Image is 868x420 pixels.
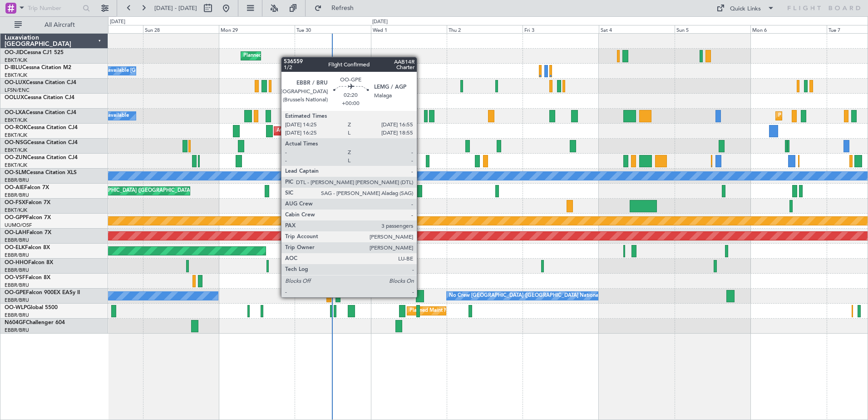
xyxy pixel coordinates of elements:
a: EBKT/KJK [5,162,27,169]
span: OO-ELK [5,245,25,250]
a: EBKT/KJK [5,132,27,139]
div: Sun 5 [675,25,750,33]
span: OO-LUX [5,80,26,85]
div: Mon 6 [750,25,826,33]
span: All Aircraft [24,22,96,28]
span: OO-GPE [5,290,26,295]
div: Planned Maint Kortrijk-[GEOGRAPHIC_DATA] [243,49,349,63]
div: No Crew [GEOGRAPHIC_DATA] ([GEOGRAPHIC_DATA] National) [449,289,601,303]
span: N604GF [5,320,26,325]
span: OO-HHO [5,260,28,265]
a: OO-LUXCessna Citation CJ4 [5,80,76,85]
a: EBKT/KJK [5,72,27,79]
a: OO-AIEFalcon 7X [5,185,49,190]
a: OO-ELKFalcon 8X [5,245,50,250]
a: OO-FSXFalcon 7X [5,200,50,205]
a: OO-LAHFalcon 7X [5,230,51,235]
a: EBBR/BRU [5,297,29,304]
a: OO-WLPGlobal 5500 [5,305,58,310]
a: EBBR/BRU [5,267,29,274]
a: EBBR/BRU [5,312,29,319]
span: OO-NSG [5,140,27,145]
a: OO-JIDCessna CJ1 525 [5,50,64,55]
a: OO-GPEFalcon 900EX EASy II [5,290,80,295]
a: OO-NSGCessna Citation CJ4 [5,140,78,145]
span: OO-FSX [5,200,25,205]
input: Trip Number [28,1,80,15]
a: OO-ZUNCessna Citation CJ4 [5,155,78,160]
a: EBKT/KJK [5,207,27,214]
a: EBBR/BRU [5,237,29,244]
div: Tue 30 [295,25,370,33]
a: EBKT/KJK [5,147,27,154]
span: OO-VSF [5,275,25,280]
button: Refresh [310,1,365,15]
button: All Aircraft [10,18,99,32]
div: Thu 2 [447,25,523,33]
a: OO-GPPFalcon 7X [5,215,51,220]
div: Wed 1 [371,25,447,33]
span: [DATE] - [DATE] [154,4,197,12]
div: Mon 29 [219,25,295,33]
span: OO-GPP [5,215,26,220]
div: Fri 3 [523,25,598,33]
a: EBBR/BRU [5,252,29,259]
a: N604GFChallenger 604 [5,320,65,325]
span: OO-ROK [5,125,27,130]
span: OO-LAH [5,230,26,235]
a: OO-SLMCessna Citation XLS [5,170,77,175]
div: [DATE] [110,18,125,26]
a: EBBR/BRU [5,327,29,334]
span: OO-JID [5,50,24,55]
a: EBKT/KJK [5,117,27,124]
a: OO-LXACessna Citation CJ4 [5,110,76,115]
span: OO-WLP [5,305,27,310]
a: D-IBLUCessna Citation M2 [5,65,71,70]
div: AOG Maint Kortrijk-[GEOGRAPHIC_DATA] [276,124,375,138]
span: OO-SLM [5,170,26,175]
span: OO-AIE [5,185,24,190]
div: Planned Maint [GEOGRAPHIC_DATA] ([GEOGRAPHIC_DATA]) [50,184,193,198]
a: OO-VSFFalcon 8X [5,275,50,280]
a: LFSN/ENC [5,87,30,94]
a: OO-ROKCessna Citation CJ4 [5,125,78,130]
div: Sat 4 [599,25,675,33]
a: EBBR/BRU [5,177,29,184]
a: EBBR/BRU [5,282,29,289]
div: Planned Maint Milan (Linate) [409,304,475,318]
a: EBKT/KJK [5,57,27,64]
span: Refresh [324,5,362,11]
button: Quick Links [712,1,779,15]
span: D-IBLU [5,65,22,70]
div: [DATE] [372,18,388,26]
a: OO-HHOFalcon 8X [5,260,53,265]
div: Quick Links [730,5,761,14]
span: OO-LXA [5,110,26,115]
a: UUMO/OSF [5,222,32,229]
a: EBBR/BRU [5,192,29,199]
div: A/C Unavailable [91,109,129,123]
span: OO-ZUN [5,155,27,160]
span: OOLUX [5,95,24,100]
a: OOLUXCessna Citation CJ4 [5,95,74,100]
div: Sun 28 [143,25,219,33]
